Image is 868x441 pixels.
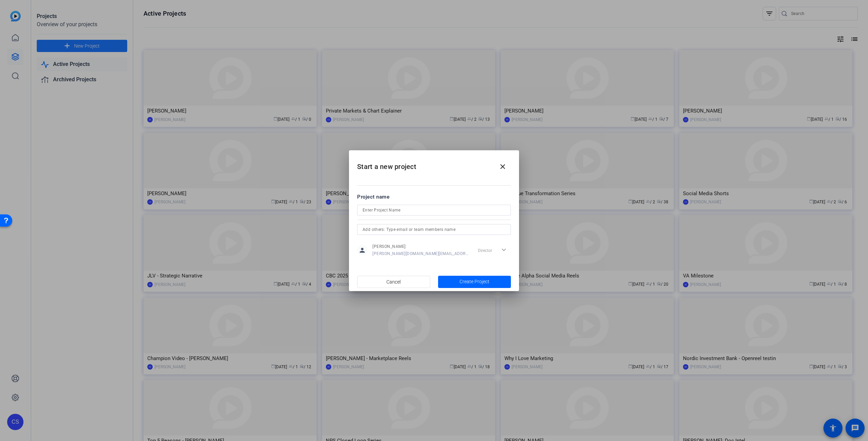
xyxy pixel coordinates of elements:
span: Create Project [460,278,489,285]
div: Project name [357,193,511,201]
span: [PERSON_NAME][DOMAIN_NAME][EMAIL_ADDRESS][PERSON_NAME][DOMAIN_NAME] [372,251,470,256]
h2: Start a new project [349,150,519,178]
button: Create Project [438,276,511,288]
mat-icon: person [357,245,367,255]
button: Cancel [357,276,430,288]
mat-icon: close [499,163,507,171]
input: Add others: Type email or team members name [363,225,505,234]
span: [PERSON_NAME] [372,244,470,249]
span: Cancel [386,275,401,288]
input: Enter Project Name [363,206,505,214]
